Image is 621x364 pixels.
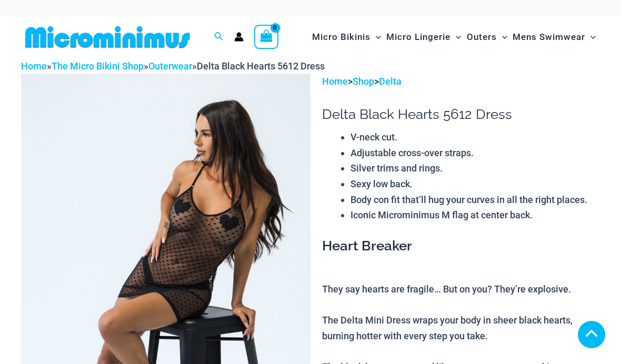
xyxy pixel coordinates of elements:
[384,21,464,53] a: Micro LingerieMenu ToggleMenu Toggle
[322,106,600,123] h1: Delta Black Hearts 5612 Dress
[513,24,585,50] span: Mens Swimwear
[197,60,325,72] span: Delta Black Hearts 5612 Dress
[350,145,600,161] li: Adjustable cross-over straps.
[322,76,348,87] a: Home
[350,192,600,208] li: Body con fit that’ll hug your curves in all the right places.
[322,74,600,89] p: > >
[350,160,600,176] li: Silver trims and rings.
[386,24,450,50] span: Micro Lingerie
[21,25,194,49] img: MM SHOP LOGO FLAT
[370,24,381,50] span: Menu Toggle
[464,21,510,53] a: OutersMenu ToggleMenu Toggle
[353,76,374,87] a: Shop
[21,60,47,72] a: Home
[309,21,384,53] a: Micro BikinisMenu ToggleMenu Toggle
[497,24,507,50] span: Menu Toggle
[350,129,600,145] li: V-neck cut.
[379,76,402,87] a: Delta
[467,24,497,50] span: Outers
[350,207,600,223] li: Iconic Microminimus M flag at center back.
[585,24,596,50] span: Menu Toggle
[322,237,600,255] h3: Heart Breaker
[148,60,192,72] a: Outerwear
[254,25,278,49] a: View Shopping Cart, empty
[350,176,600,192] li: Sexy low back.
[214,31,224,44] a: Search icon link
[312,24,370,50] span: Micro Bikinis
[52,60,144,72] a: The Micro Bikini Shop
[510,21,598,53] a: Mens SwimwearMenu ToggleMenu Toggle
[308,19,600,55] nav: Site Navigation
[234,32,244,42] a: Account icon link
[450,24,461,50] span: Menu Toggle
[21,60,325,72] span: » » »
